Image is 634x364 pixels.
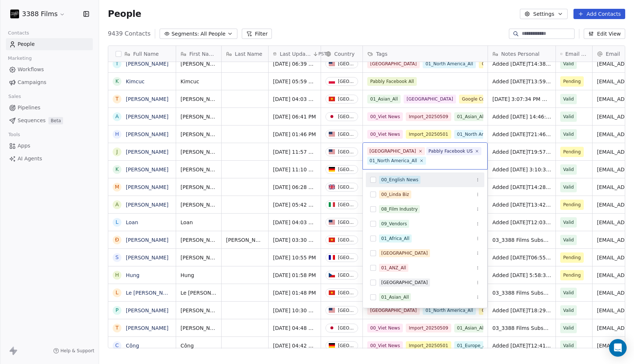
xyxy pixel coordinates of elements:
div: 01_North America_All [369,157,417,164]
div: [GEOGRAPHIC_DATA] [381,250,428,256]
div: 01_Africa_All [381,235,409,242]
div: 00_English News [381,176,418,183]
div: 01_ANZ_All [381,265,406,271]
div: [GEOGRAPHIC_DATA] [381,279,428,286]
div: 08_Film Industry [381,206,418,212]
div: 00_Linda Biz [381,191,409,198]
div: [GEOGRAPHIC_DATA] [369,148,416,154]
div: Pabbly Facebook US [429,148,473,154]
div: 09_Vendors [381,221,407,227]
div: 01_Asian_All [381,294,409,301]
